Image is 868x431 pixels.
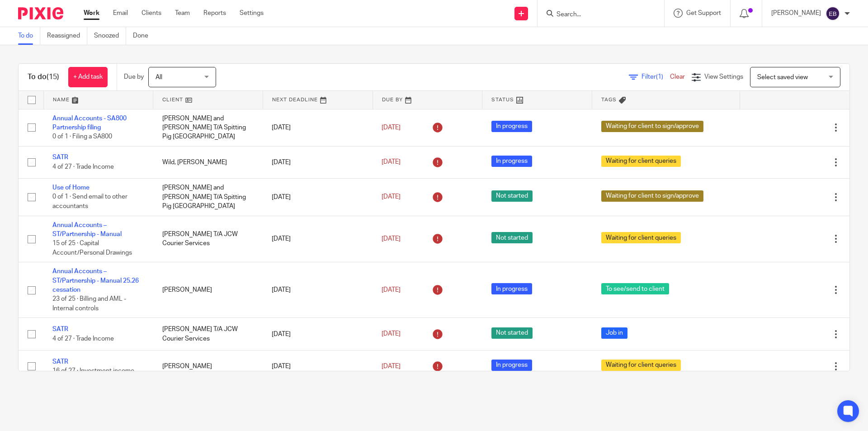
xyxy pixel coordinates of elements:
td: [PERSON_NAME] T/A JCW Courier Services [153,216,263,262]
span: 23 of 25 · Billing and AML - Internal controls [52,296,126,312]
td: [DATE] [263,318,373,350]
span: [DATE] [382,159,401,166]
a: SATR [52,326,68,332]
input: Search [556,11,637,19]
span: Get Support [686,10,721,16]
a: Reassigned [47,27,87,45]
td: [PERSON_NAME] and [PERSON_NAME] T/A Spitting Pig [GEOGRAPHIC_DATA] [153,109,263,146]
td: [DATE] [263,146,373,178]
td: [PERSON_NAME] [153,262,263,318]
a: Annual Accounts - SA800 Partnership filing [52,115,127,131]
img: Pixie [18,7,63,19]
span: [DATE] [382,124,401,131]
span: 15 of 25 · Capital Account/Personal Drawings [52,240,132,256]
a: Annual Accounts – ST/Partnership - Manual [52,222,122,237]
span: Not started [491,327,533,339]
span: [DATE] [382,236,401,242]
span: Waiting for client queries [601,156,681,167]
a: Annual Accounts – ST/Partnership - Manual 25.26 cessation [52,268,139,293]
td: [PERSON_NAME] [153,350,263,382]
span: In progress [491,283,532,294]
span: In progress [491,121,532,132]
span: In progress [491,360,532,371]
span: 4 of 27 · Trade Income [52,336,114,342]
h1: To do [28,72,59,82]
a: SATR [52,154,68,161]
td: [DATE] [263,216,373,262]
img: svg%3E [826,6,840,21]
td: [DATE] [263,109,373,146]
span: Not started [491,190,533,202]
p: Due by [124,72,144,81]
a: Reports [203,9,226,18]
span: Job in [601,327,627,339]
a: Team [175,9,190,18]
span: To see/send to client [601,283,669,294]
span: 4 of 27 · Trade Income [52,164,114,170]
span: All [156,74,162,81]
a: Clients [142,9,161,18]
td: Wild, [PERSON_NAME] [153,146,263,178]
span: (15) [47,73,59,81]
span: In progress [491,156,532,167]
td: [DATE] [263,350,373,382]
span: Tags [601,97,617,102]
a: SATR [52,359,68,365]
span: Waiting for client queries [601,232,681,243]
a: To do [18,27,40,45]
span: Not started [491,232,533,243]
span: 0 of 1 · Filing a SA800 [52,133,112,140]
span: Waiting for client queries [601,360,681,371]
p: [PERSON_NAME] [771,9,821,18]
td: [DATE] [263,179,373,216]
a: + Add task [68,67,108,87]
span: Filter [642,74,670,80]
a: Email [113,9,128,18]
span: [DATE] [382,331,401,337]
span: Waiting for client to sign/approve [601,190,703,202]
a: Work [84,9,99,18]
span: 0 of 1 · Send email to other accountants [52,194,127,210]
a: Snoozed [94,27,126,45]
span: 16 of 27 · Investment income [52,368,134,374]
a: Done [133,27,155,45]
span: [DATE] [382,194,401,200]
span: Select saved view [757,74,808,81]
td: [PERSON_NAME] and [PERSON_NAME] T/A Spitting Pig [GEOGRAPHIC_DATA] [153,179,263,216]
span: [DATE] [382,287,401,293]
span: (1) [656,74,663,80]
a: Use of Home [52,185,90,191]
td: [DATE] [263,262,373,318]
a: Clear [670,74,685,80]
a: Settings [240,9,264,18]
span: Waiting for client to sign/approve [601,121,703,132]
span: [DATE] [382,363,401,369]
span: View Settings [704,74,743,80]
td: [PERSON_NAME] T/A JCW Courier Services [153,318,263,350]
